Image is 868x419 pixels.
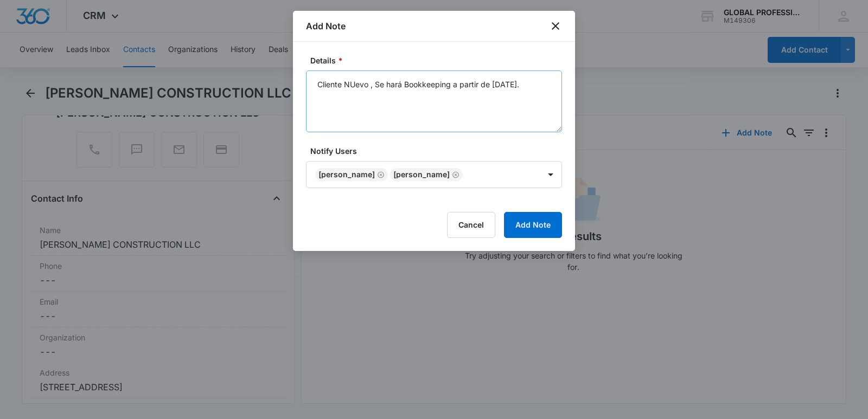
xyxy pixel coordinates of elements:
textarea: Cliente NUevo , Se hará Bookkeeping a partir de [DATE]. [306,70,562,132]
div: [PERSON_NAME] [393,171,450,178]
div: Remove Josselin Godoy [375,171,385,178]
div: Remove Norma Moran [450,171,459,178]
h1: Add Note [306,20,346,33]
label: Notify Users [310,145,566,157]
button: Cancel [447,212,495,238]
label: Details [310,55,566,66]
div: [PERSON_NAME] [318,171,375,178]
button: close [549,20,562,33]
button: Add Note [504,212,562,238]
